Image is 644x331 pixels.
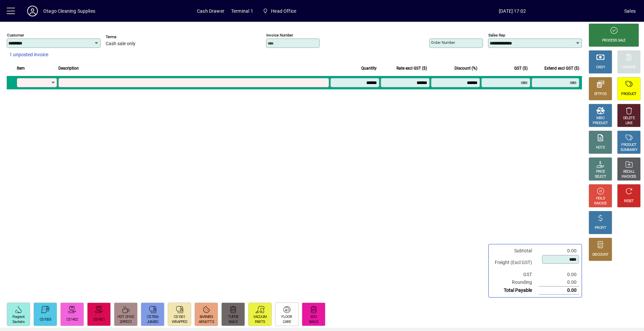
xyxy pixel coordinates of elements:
[539,278,579,286] td: 0.00
[255,320,265,325] div: PARTS
[228,315,238,320] div: TUFFIE
[491,278,539,286] td: Rounding
[309,320,318,325] div: BAGS
[22,5,43,17] button: Profile
[595,174,606,179] div: SELECT
[172,320,187,325] div: WRAPPED
[199,320,214,325] div: ARNOTTS
[40,317,51,322] div: CS1055
[621,148,637,153] div: SUMMARY
[544,65,579,72] span: Extend excl GST ($)
[622,174,636,179] div: INVOICES
[596,116,604,121] div: MISC
[488,33,505,37] mat-label: Sales rep
[197,6,224,16] span: Cash Drawer
[602,38,626,43] div: PROCESS SALE
[361,65,377,72] span: Quantity
[43,6,95,16] div: Otago Cleaning Supplies
[147,320,159,325] div: JUMBO
[592,252,608,257] div: DISCOUNT
[594,201,606,206] div: INVOICE
[594,92,607,97] div: EFTPOS
[174,315,185,320] div: CS1001
[491,271,539,278] td: GST
[626,121,632,126] div: LINE
[596,196,605,201] div: HOLD
[7,33,24,37] mat-label: Customer
[491,247,539,255] td: Subtotal
[17,65,25,72] span: Item
[596,65,605,70] div: CASH
[539,286,579,295] td: 0.00
[624,199,634,204] div: RESET
[593,121,608,126] div: PRODUCT
[431,40,455,45] mat-label: Order number
[623,65,636,70] div: CHARGE
[271,6,296,16] span: Head Office
[621,92,636,97] div: PRODUCT
[283,320,291,325] div: CARE
[539,271,579,278] td: 0.00
[595,226,606,231] div: PROFIT
[120,320,132,325] div: 2HPDC1
[311,315,317,320] div: ECO
[281,315,292,320] div: FLOOR
[491,255,539,271] td: Freight (Excl GST)
[66,317,78,322] div: CS1402
[400,6,624,16] span: [DATE] 17:02
[106,41,136,47] span: Cash sale only
[9,51,48,58] span: 1 unposted invoice
[117,315,134,320] div: HOT CHOC
[106,35,146,39] span: Terms
[7,49,51,61] button: 1 unposted invoice
[147,315,158,320] div: CS7006
[623,169,635,174] div: RECALL
[231,6,253,16] span: Terminal 1
[200,315,213,320] div: 8ARNBIS
[491,286,539,295] td: Total Payable
[12,320,24,325] div: Sachets
[623,116,635,121] div: DELETE
[58,65,79,72] span: Description
[624,6,636,16] div: Sales
[253,315,267,320] div: VACUUM
[596,169,605,174] div: PRICE
[396,65,427,72] span: Rate excl GST ($)
[12,315,24,320] div: Fragrant
[514,65,528,72] span: GST ($)
[266,33,293,37] mat-label: Invoice number
[596,145,605,150] div: NOTE
[260,5,299,17] span: Head Office
[621,143,636,148] div: PRODUCT
[454,65,477,72] span: Discount (%)
[229,320,237,325] div: BAGS
[93,317,105,322] div: CS1421
[539,247,579,255] td: 0.00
